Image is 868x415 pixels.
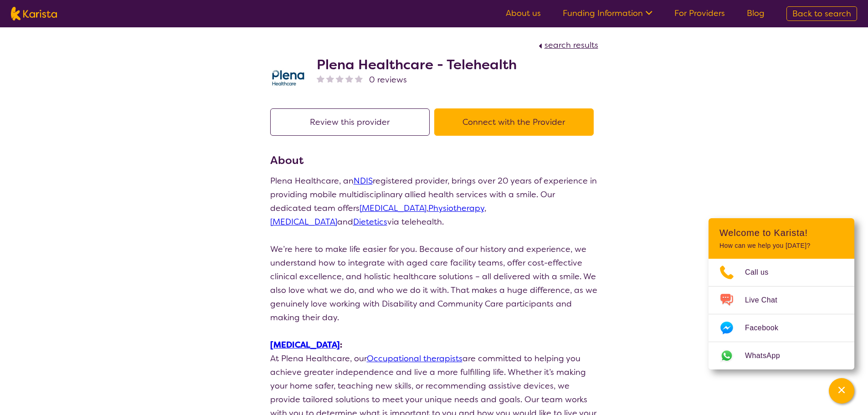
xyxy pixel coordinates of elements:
[270,339,340,350] a: [MEDICAL_DATA]
[353,216,387,227] a: Dietetics
[336,75,344,82] img: nonereviewstar
[428,203,484,214] a: Physiotherapy
[745,321,789,335] span: Facebook
[434,117,598,128] a: Connect with the Provider
[792,8,851,19] span: Back to search
[786,6,857,21] a: Back to search
[270,59,307,95] img: qwv9egg5taowukv2xnze.png
[270,174,598,229] p: Plena Healthcare, an registered provider, brings over 20 years of experience in providing mobile ...
[369,73,407,87] span: 0 reviews
[326,75,334,82] img: nonereviewstar
[536,40,598,51] a: search results
[709,342,854,369] a: Web link opens in a new tab.
[434,108,594,136] button: Connect with the Provider
[367,353,462,364] a: Occupational therapists
[270,216,337,227] a: [MEDICAL_DATA]
[719,242,843,250] p: How can we help you [DATE]?
[270,117,434,128] a: Review this provider
[506,8,541,19] a: About us
[563,8,652,19] a: Funding Information
[317,75,324,82] img: nonereviewstar
[709,218,854,369] div: Channel Menu
[11,7,57,20] img: Karista logo
[270,339,342,350] strong: :
[544,40,598,51] span: search results
[745,266,780,279] span: Call us
[355,75,363,82] img: nonereviewstar
[345,75,353,82] img: nonereviewstar
[745,349,791,363] span: WhatsApp
[270,242,598,324] p: We’re here to make life easier for you. Because of our history and experience, we understand how ...
[360,203,426,214] a: [MEDICAL_DATA]
[719,227,843,238] h2: Welcome to Karista!
[354,175,373,186] a: NDIS
[317,56,517,73] h2: Plena Healthcare - Telehealth
[745,293,788,307] span: Live Chat
[829,378,854,404] button: Channel Menu
[270,108,430,136] button: Review this provider
[747,8,765,19] a: Blog
[270,152,598,169] h3: About
[674,8,725,19] a: For Providers
[709,259,854,369] ul: Choose channel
